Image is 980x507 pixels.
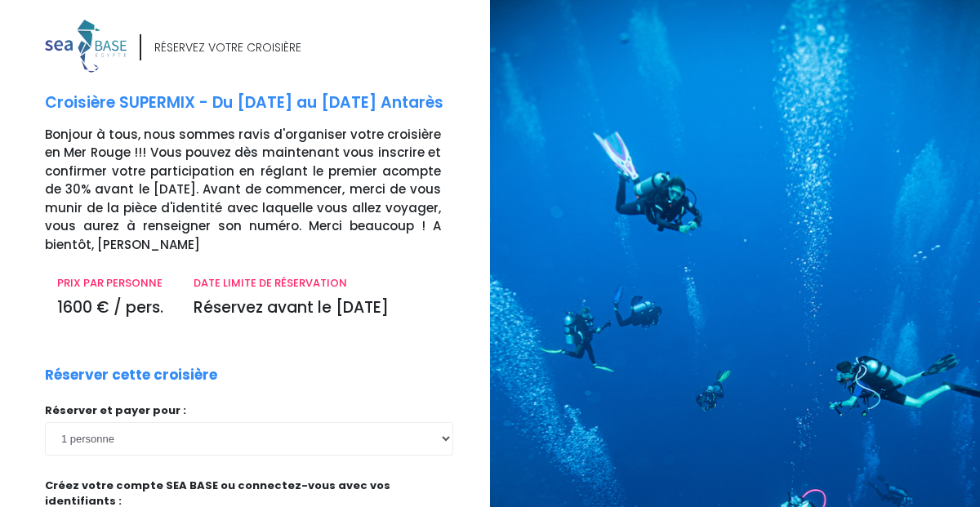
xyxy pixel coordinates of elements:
[57,275,169,291] p: PRIX PAR PERSONNE
[45,126,478,255] p: Bonjour à tous, nous sommes ravis d'organiser votre croisière en Mer Rouge !!! Vous pouvez dès ma...
[57,296,169,320] p: 1600 € / pers.
[45,365,217,386] p: Réserver cette croisière
[45,20,127,73] img: logo_color1.png
[45,402,453,419] p: Réserver et payer pour :
[154,39,301,56] div: RÉSERVEZ VOTRE CROISIÈRE
[45,91,478,115] p: Croisière SUPERMIX - Du [DATE] au [DATE] Antarès
[194,296,441,320] p: Réservez avant le [DATE]
[194,275,441,291] p: DATE LIMITE DE RÉSERVATION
